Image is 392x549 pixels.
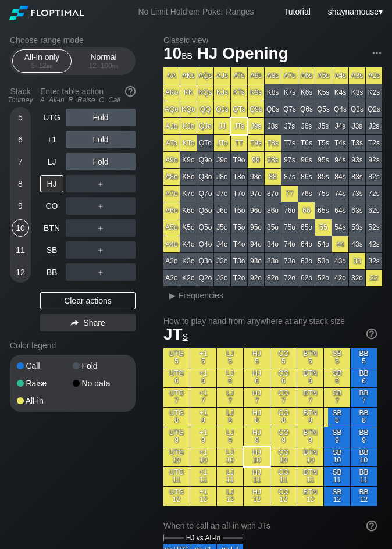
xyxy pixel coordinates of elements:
div: J6o [214,202,230,219]
div: LJ 12 [217,487,243,506]
div: BB 10 [351,447,377,466]
div: Q9o [197,152,213,168]
div: Fold [66,153,136,170]
div: K2o [180,270,197,286]
div: +1 6 [190,368,216,387]
div: T5s [315,135,332,151]
div: 97s [281,152,298,168]
span: bb [181,48,193,61]
div: 85o [265,219,281,236]
div: T3s [349,135,365,151]
div: T8o [231,169,247,185]
div: Stack [5,82,35,109]
div: UTG 11 [163,467,190,486]
div: 9 [12,197,29,215]
div: All-in only [15,50,69,72]
div: K4o [180,236,197,252]
div: UTG 9 [163,427,190,447]
div: No data [73,379,129,387]
div: 44 [332,236,348,252]
img: help.32db89a4.svg [124,85,137,98]
div: A7s [281,67,298,84]
div: A5s [315,67,332,84]
h2: Classic view [163,35,382,45]
div: BB 7 [351,388,377,407]
div: T9s [248,135,264,151]
div: QJs [214,101,230,117]
div: ＋ [66,197,136,215]
div: KK [180,84,197,101]
div: T6s [298,135,315,151]
div: K8s [265,84,281,101]
div: CO 10 [270,447,297,466]
div: BB 6 [351,368,377,387]
div: 85s [315,169,332,185]
div: ▸ [165,288,180,302]
div: 62o [298,270,315,286]
span: shaynamouse [328,7,379,16]
h2: How to play hand from anywhere at any stack size [163,316,377,326]
div: BB 9 [351,427,377,447]
div: HJ [40,175,63,192]
div: Q2s [366,101,382,117]
div: CO 12 [270,487,297,506]
div: AJs [214,67,230,84]
div: K8o [180,169,197,185]
div: 86s [298,169,315,185]
div: BTN 8 [297,408,323,427]
div: Q2o [197,270,213,286]
div: K5o [180,219,197,236]
div: 32o [349,270,365,286]
div: T9o [231,152,247,168]
div: 72s [366,186,382,202]
div: HJ 8 [244,408,270,427]
div: 6 [12,131,29,148]
div: BB 12 [351,487,377,506]
div: A4o [163,236,180,252]
div: Q3s [349,101,365,117]
div: 53s [349,219,365,236]
div: 86o [265,202,281,219]
div: J4o [214,236,230,252]
div: UTG 12 [163,487,190,506]
div: +1 7 [190,388,216,407]
div: 42s [366,236,382,252]
div: 63o [298,253,315,269]
div: Enter table action [40,82,136,109]
div: 65s [315,202,332,219]
div: J3s [349,118,365,134]
div: CO 6 [270,368,297,387]
div: +1 9 [190,427,216,447]
div: 65o [298,219,315,236]
div: J2o [214,270,230,286]
div: HJ 5 [244,348,270,368]
div: UTG 6 [163,368,190,387]
div: K9s [248,84,264,101]
div: HJ 11 [244,467,270,486]
div: K4s [332,84,348,101]
div: 43s [349,236,365,252]
span: bb [112,62,119,70]
div: 94o [248,236,264,252]
div: 92o [248,270,264,286]
div: 94s [332,152,348,168]
div: J2s [366,118,382,134]
div: ＋ [66,263,136,281]
div: UTG 8 [163,408,190,427]
div: A8o [163,169,180,185]
div: 12 [12,263,29,281]
div: 72o [281,270,298,286]
div: Q6s [298,101,315,117]
div: All-in [17,397,73,405]
div: A3o [163,253,180,269]
div: A6s [298,67,315,84]
div: AKo [163,84,180,101]
div: J3o [214,253,230,269]
div: LJ [40,153,63,170]
div: A3s [349,67,365,84]
div: 96o [248,202,264,219]
div: CO 7 [270,388,297,407]
div: 42o [332,270,348,286]
div: A9o [163,152,180,168]
div: 52o [315,270,332,286]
